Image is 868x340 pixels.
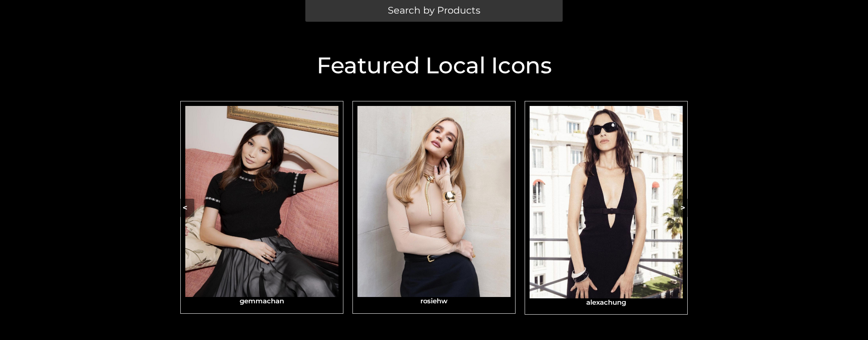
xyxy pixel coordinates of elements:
a: alexachungalexachung [525,101,688,315]
img: alexachung [530,106,683,298]
h2: Featured Local Icons​ [176,54,692,77]
div: Carousel Navigation [176,101,692,315]
h3: alexachung [530,298,683,306]
a: gemmachangemmachan [180,101,343,314]
button: > [674,199,692,217]
span: Search by Products [388,5,480,15]
a: rosiehwrosiehw [352,101,516,314]
button: < [176,199,194,217]
img: rosiehw [357,106,511,297]
img: gemmachan [185,106,338,297]
h3: gemmachan [185,297,338,305]
h3: rosiehw [357,297,511,305]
